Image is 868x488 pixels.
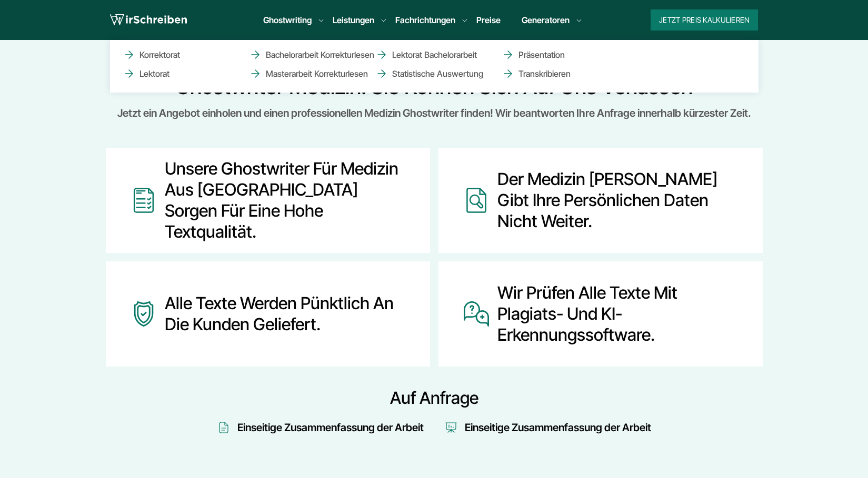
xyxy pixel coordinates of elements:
[502,67,607,80] a: Transkribieren
[375,48,481,61] a: Lektorat Bachelorarbeit
[464,282,489,345] img: Wir prüfen alle Texte mit Plagiats- und KI-Erkennungssoftware.
[106,74,763,99] h2: Ghostwriter Medizin: Sie können sich auf uns verlassen
[651,9,758,30] button: Jetzt Preis kalkulieren
[123,48,228,61] a: Korrektorat
[106,105,763,121] p: Jetzt ein Angebot einholen und einen professionellen Medizin Ghostwriter finden! Wir beantworten ...
[464,169,489,232] img: Der Medizin Schreiber gibt Ihre persönlichen Daten nicht weiter.
[249,48,354,61] a: Bachelorarbeit Korrekturlesen
[123,67,228,80] a: Lektorat
[395,14,455,26] a: Fachrichtungen
[333,14,374,26] a: Leistungen
[237,419,424,436] div: Einseitige Zusammenfassung der Arbeit
[375,67,481,80] a: Statistische Auswertung
[106,388,763,409] div: Auf Anfrage
[110,12,187,28] img: logo wirschreiben
[497,169,737,232] div: Der Medizin [PERSON_NAME] gibt Ihre persönlichen Daten nicht weiter.
[497,282,737,345] div: Wir prüfen alle Texte mit Plagiats- und KI-Erkennungssoftware.
[476,15,501,25] a: Preise
[445,419,457,436] img: Icon
[263,14,312,26] a: Ghostwriting
[165,169,405,232] div: Unsere Ghostwriter für Medizin aus [GEOGRAPHIC_DATA] sorgen für eine hohe Textqualität.
[165,282,405,345] div: Alle Texte werden pünktlich an die Kunden geliefert.
[249,67,354,80] a: Masterarbeit Korrekturlesen
[131,169,156,232] img: Unsere Ghostwriter für Medizin aus Österreich sorgen für eine hohe Textqualität.
[522,14,570,26] a: Generatoren
[217,419,230,436] img: Icon
[465,419,651,436] div: Einseitige Zusammenfassung der Arbeit
[131,282,156,345] img: Alle Texte werden pünktlich an die Kunden geliefert.
[502,48,607,61] a: Präsentation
